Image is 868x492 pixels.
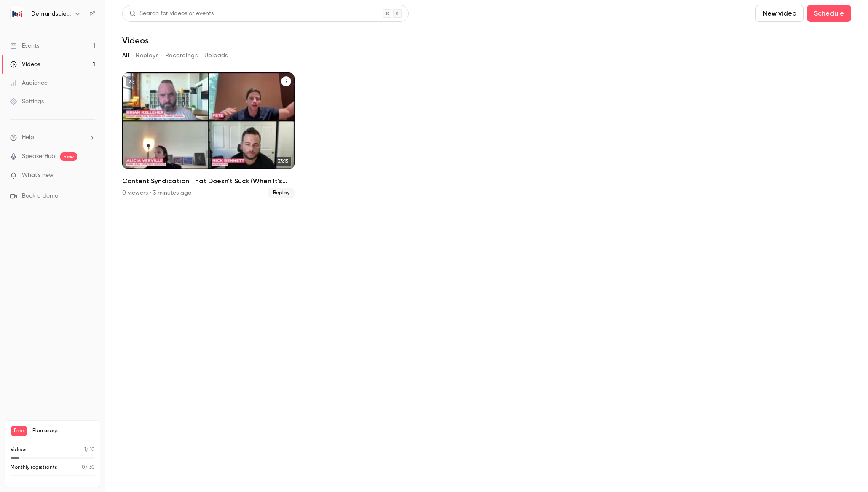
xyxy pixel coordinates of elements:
[129,9,214,18] div: Search for videos or events
[11,426,27,436] span: Free
[204,49,228,62] button: Uploads
[84,446,95,454] p: / 10
[60,152,77,161] span: new
[85,172,95,179] iframe: Noticeable Trigger
[10,42,39,50] div: Events
[31,10,71,18] h6: Demandscience
[165,49,198,62] button: Recordings
[82,465,85,470] span: 0
[22,171,54,180] span: What's new
[268,188,295,198] span: Replay
[122,189,191,197] div: 0 viewers • 3 minutes ago
[136,49,158,62] button: Replays
[11,464,57,471] p: Monthly registrants
[122,72,295,198] li: Content Syndication That Doesn’t Suck (When It’s Integrated Right)
[22,192,58,201] span: Book a demo
[11,7,24,21] img: Demandscience
[10,79,48,87] div: Audience
[22,133,34,142] span: Help
[10,97,44,106] div: Settings
[122,5,851,487] section: Videos
[807,5,851,22] button: Schedule
[10,60,40,69] div: Videos
[122,72,851,198] ul: Videos
[82,464,95,471] p: / 30
[122,176,295,186] h2: Content Syndication That Doesn’t Suck (When It’s Integrated Right)
[22,152,55,161] a: SpeakerHub
[32,428,95,434] span: Plan usage
[11,446,27,454] p: Videos
[122,72,295,198] a: 33:15Content Syndication That Doesn’t Suck (When It’s Integrated Right)0 viewers • 3 minutes agoR...
[122,35,149,45] h1: Videos
[122,49,129,62] button: All
[10,133,95,142] li: help-dropdown-opener
[275,157,291,166] span: 33:15
[84,447,86,452] span: 1
[755,5,804,22] button: New video
[126,76,137,87] button: unpublished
